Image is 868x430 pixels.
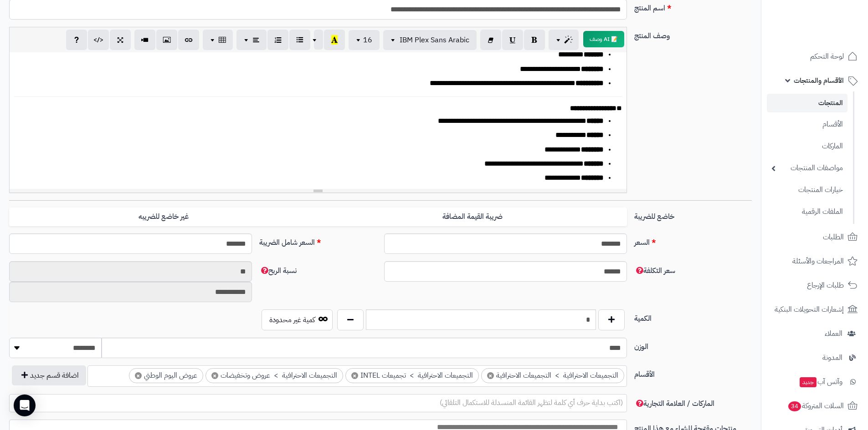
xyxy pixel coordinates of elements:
span: × [351,372,358,379]
span: × [211,372,218,379]
button: 📝 AI وصف [583,31,624,47]
span: 16 [363,35,372,46]
li: عروض اليوم الوطني [129,368,203,383]
a: لوحة التحكم [767,46,863,67]
span: (اكتب بداية حرف أي كلمة لتظهر القائمة المنسدلة للاستكمال التلقائي) [440,397,623,408]
a: العملاء [767,323,863,344]
a: الملفات الرقمية [767,202,847,222]
span: × [135,372,142,379]
a: المدونة [767,347,863,369]
a: وآتس آبجديد [767,371,863,393]
div: Open Intercom Messenger [14,395,36,416]
a: الأقسام [767,115,847,134]
li: التجميعات الاحترافية > عروض وتخفيضات [205,368,343,383]
span: الأقسام والمنتجات [794,74,844,87]
span: 34 [788,401,801,411]
span: المراجعات والأسئلة [792,255,844,268]
label: ضريبة القيمة المضافة [318,207,627,226]
label: خاضع للضريبة [631,207,755,222]
span: إشعارات التحويلات البنكية [775,303,844,316]
span: جديد [800,377,817,387]
label: الكمية [631,309,755,324]
span: السلات المتروكة [787,400,844,412]
span: الماركات / العلامة التجارية [634,398,714,409]
button: اضافة قسم جديد [12,365,86,385]
span: × [487,372,494,379]
span: نسبة الربح [259,265,297,276]
span: المدونة [822,351,842,364]
label: السعر شامل الضريبة [256,233,380,248]
button: IBM Plex Sans Arabic [383,30,477,50]
span: العملاء [825,327,842,340]
label: الوزن [631,338,755,352]
a: خيارات المنتجات [767,180,847,200]
a: المراجعات والأسئلة [767,250,863,272]
span: لوحة التحكم [810,50,844,63]
span: وآتس آب [799,375,842,388]
label: غير خاضع للضريبه [9,207,318,226]
a: الطلبات [767,226,863,248]
a: السلات المتروكة34 [767,395,863,417]
a: طلبات الإرجاع [767,274,863,296]
a: مواصفات المنتجات [767,158,847,178]
li: التجميعات الاحترافية > تجميعات INTEL [345,368,479,383]
button: 16 [349,30,380,50]
label: وصف المنتج [631,27,755,41]
a: المنتجات [767,94,847,112]
a: إشعارات التحويلات البنكية [767,298,863,320]
span: IBM Plex Sans Arabic [400,35,469,46]
span: الطلبات [823,231,844,243]
span: سعر التكلفة [634,265,675,276]
span: طلبات الإرجاع [807,279,844,292]
label: الأقسام [631,365,755,380]
label: السعر [631,233,755,248]
li: التجميعات الاحترافية > التجميعات الاحترافية [481,368,624,383]
a: الماركات [767,137,847,156]
img: logo-2.png [806,25,859,45]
